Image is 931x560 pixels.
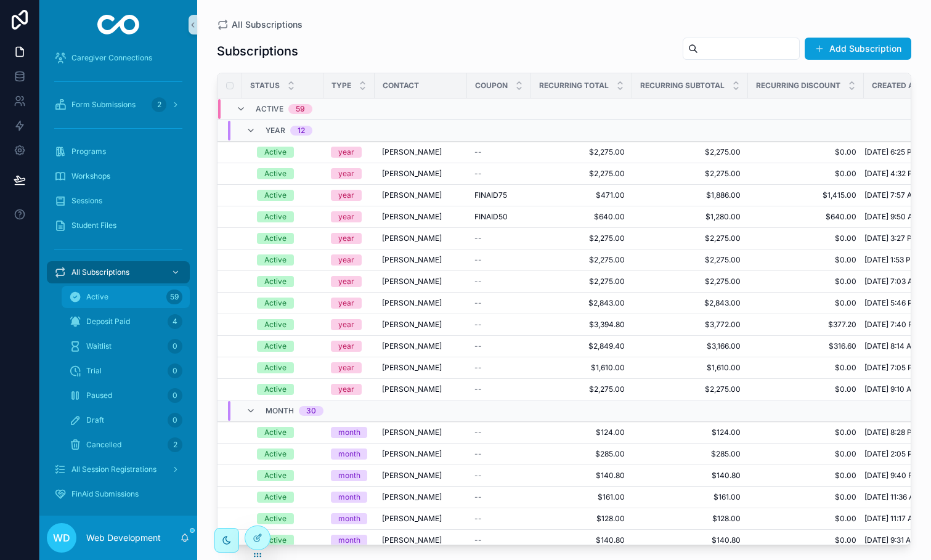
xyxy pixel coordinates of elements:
[338,448,360,460] div: month
[86,292,108,302] span: Active
[257,448,316,460] a: Active
[168,339,182,354] div: 0
[382,471,442,481] span: [PERSON_NAME]
[539,169,625,179] span: $2,275.00
[474,449,482,459] span: --
[382,363,460,373] a: [PERSON_NAME]
[864,255,917,265] span: [DATE] 1:53 PM
[474,255,482,265] span: --
[755,233,856,243] a: $0.00
[539,298,625,308] span: $2,843.00
[864,277,919,286] span: [DATE] 7:03 AM
[166,290,182,304] div: 59
[382,341,442,351] span: [PERSON_NAME]
[755,320,856,330] a: $377.20
[539,449,625,459] a: $285.00
[539,320,625,330] a: $3,394.80
[755,190,856,200] a: $1,415.00
[474,384,524,394] a: --
[256,104,283,114] span: Active
[71,465,157,474] span: All Session Registrations
[338,362,354,373] div: year
[640,428,741,437] a: $124.00
[539,147,625,157] span: $2,275.00
[755,471,856,481] span: $0.00
[864,428,919,437] span: [DATE] 8:28 PM
[62,409,190,431] a: Draft0
[264,384,287,395] div: Active
[338,211,354,222] div: year
[474,320,524,330] a: --
[474,428,524,437] a: --
[257,492,316,503] a: Active
[539,492,625,502] a: $161.00
[755,449,856,459] a: $0.00
[71,147,106,156] span: Programs
[640,190,741,200] span: $1,886.00
[338,427,360,438] div: month
[864,363,919,373] span: [DATE] 7:05 PM
[474,384,482,394] span: --
[331,341,367,352] a: year
[382,169,442,179] span: [PERSON_NAME]
[474,298,482,308] span: --
[640,471,741,481] a: $140.80
[257,341,316,352] a: Active
[640,233,741,243] a: $2,275.00
[474,277,524,286] a: --
[382,190,442,200] span: [PERSON_NAME]
[474,212,508,222] span: FINAID50
[474,147,482,157] span: --
[86,317,130,327] span: Deposit Paid
[382,428,442,437] span: [PERSON_NAME]
[474,190,507,200] span: FINAID75
[331,147,367,158] a: year
[539,471,625,481] span: $140.80
[755,255,856,265] span: $0.00
[640,298,741,308] a: $2,843.00
[382,233,442,243] span: [PERSON_NAME]
[264,298,287,309] div: Active
[71,196,102,206] span: Sessions
[47,190,190,212] a: Sessions
[382,471,460,481] a: [PERSON_NAME]
[47,214,190,237] a: Student Files
[640,363,741,373] span: $1,610.00
[71,100,136,110] span: Form Submissions
[62,335,190,357] a: Waitlist0
[640,492,741,502] a: $161.00
[264,254,287,266] div: Active
[264,190,287,201] div: Active
[382,320,442,330] span: [PERSON_NAME]
[86,440,121,450] span: Cancelled
[257,362,316,373] a: Active
[47,140,190,163] a: Programs
[382,233,460,243] a: [PERSON_NAME]
[257,254,316,266] a: Active
[755,277,856,286] a: $0.00
[640,147,741,157] span: $2,275.00
[264,211,287,222] div: Active
[331,448,367,460] a: month
[755,428,856,437] a: $0.00
[640,449,741,459] span: $285.00
[264,492,287,503] div: Active
[266,406,294,416] span: month
[382,277,460,286] a: [PERSON_NAME]
[864,449,919,459] span: [DATE] 2:05 PM
[382,298,460,308] a: [PERSON_NAME]
[62,310,190,333] a: Deposit Paid4
[474,233,524,243] a: --
[474,233,482,243] span: --
[338,276,354,287] div: year
[331,298,367,309] a: year
[539,384,625,394] span: $2,275.00
[382,212,460,222] a: [PERSON_NAME]
[338,341,354,352] div: year
[264,470,287,481] div: Active
[382,363,442,373] span: [PERSON_NAME]
[338,492,360,503] div: month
